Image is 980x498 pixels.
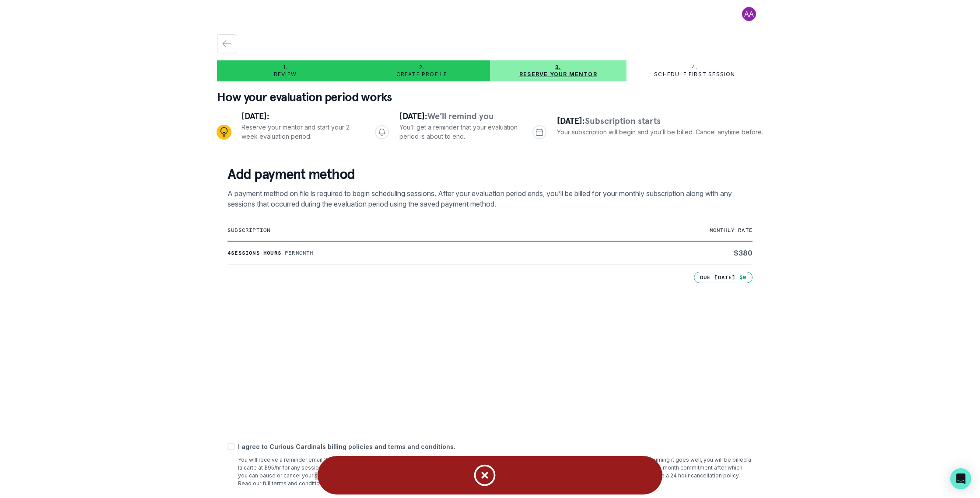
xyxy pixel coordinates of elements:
div: Progress [217,109,763,155]
p: How your evaluation period works [217,88,763,106]
p: You’ll get a reminder that your evaluation period is about to end. [399,123,519,141]
span: [DATE]: [399,110,427,122]
p: $0 [739,274,746,281]
p: Your subscription will begin and you’ll be billed. Cancel anytime before. [557,127,763,137]
button: profile picture [735,7,763,21]
span: Subscription starts [585,115,661,126]
p: subscription [227,227,577,234]
span: We’ll remind you [427,110,494,122]
p: You will receive a reminder email 3 days before your subscription is set to begin. If at that poi... [238,456,752,487]
p: 4 sessions hours [227,249,281,256]
p: 1. [283,64,287,71]
p: monthly rate [577,227,752,234]
p: 3. [555,64,561,71]
p: Per month [285,249,314,256]
td: $ 380 [577,241,752,265]
p: Create profile [396,71,448,78]
span: [DATE]: [241,110,269,122]
div: Open Intercom Messenger [950,468,971,489]
p: Due [DATE] [700,274,736,281]
p: 2. [419,64,424,71]
p: 4. [692,64,697,71]
p: I agree to Curious Cardinals billing policies and terms and conditions. [238,442,752,451]
iframe: Secure payment input frame [226,281,754,430]
p: A payment method on file is required to begin scheduling sessions. After your evaluation period e... [227,188,752,209]
p: Reserve your mentor [519,71,597,78]
p: Add payment method [227,165,752,183]
p: Reserve your mentor and start your 2 week evaluation period. [241,123,361,141]
p: Review [274,71,297,78]
span: [DATE]: [557,115,585,126]
p: Schedule first session [654,71,735,78]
